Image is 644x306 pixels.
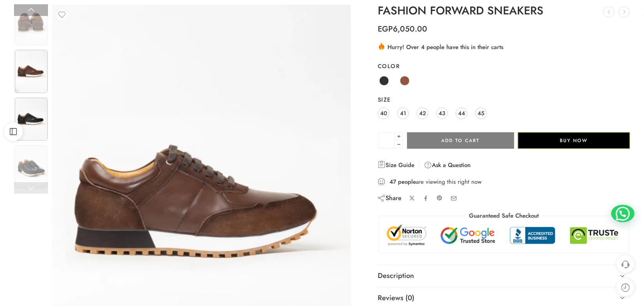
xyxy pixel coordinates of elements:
a: Description [378,265,630,287]
img: k13-scaled-1.webp [15,2,48,45]
span: 43 [439,108,446,118]
span: 40 [380,108,387,118]
a: 41 [397,107,409,119]
img: k13-scaled-1.webp [15,98,48,141]
a: 44 [456,107,467,119]
div: Share [378,194,402,202]
a: Share on X [409,195,415,201]
a: Email to your friends [451,195,457,202]
button: Buy Now [518,132,630,149]
a: 42 [417,107,428,119]
img: k13-scaled-1.webp [15,50,48,93]
span: EGP [378,23,393,35]
a: 45 [475,107,487,119]
a: Ask a Question [424,160,471,170]
span: 44 [458,108,465,118]
legend: Guaranteed Safe Checkout [465,212,543,220]
label: Size [378,96,630,104]
strong: people [398,178,416,186]
h1: FASHION FORWARD SNEAKERS [378,5,630,17]
a: Pin on Pinterest [437,195,443,201]
a: 40 [378,107,389,119]
div: are viewing this right now [378,178,630,186]
img: k13-scaled-1.webp [15,145,48,188]
span: 45 [478,108,485,118]
input: Product quantity [378,132,395,149]
label: Color [378,62,630,70]
span: 41 [400,108,406,118]
button: Add to cart [407,132,514,149]
img: Trust [385,224,623,247]
bdi: 6,050.00 [378,23,427,35]
a: Share on Facebook [423,195,429,201]
strong: 47 [389,178,396,186]
a: Size Guide [378,160,414,170]
div: Hurry! Over 4 people have this in their carts [378,42,630,51]
a: 43 [436,107,448,119]
span: 42 [419,108,426,118]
